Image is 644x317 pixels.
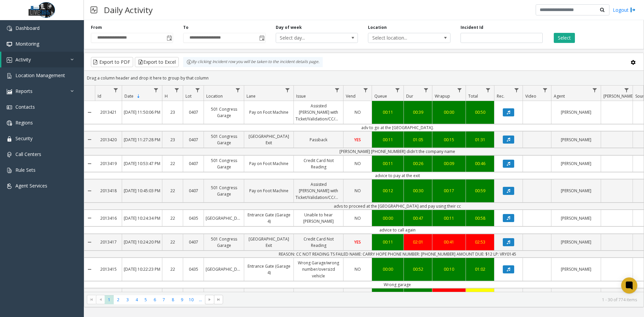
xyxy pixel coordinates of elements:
[15,167,36,173] span: Rule Sets
[404,237,432,247] a: 02:01
[162,237,183,247] a: 22
[551,213,601,223] a: [PERSON_NAME]
[162,264,183,274] a: 22
[354,239,361,245] span: YES
[91,24,102,31] label: From
[165,33,173,43] span: Toggle popup
[95,237,122,247] a: 2013417
[551,135,601,145] a: [PERSON_NAME]
[468,266,492,272] div: 01:02
[7,26,12,31] img: 'icon'
[15,56,31,63] span: Activity
[84,255,95,283] a: Collapse Details
[122,213,162,223] a: [DATE] 10:24:34 PM
[84,177,95,205] a: Collapse Details
[15,104,35,110] span: Contacts
[551,237,601,247] a: [PERSON_NAME]
[258,33,265,43] span: Toggle popup
[15,72,65,78] span: Location Management
[346,93,356,99] span: Vend
[343,237,372,247] a: YES
[183,24,189,31] label: To
[294,210,343,226] a: Unable to hear [PERSON_NAME]
[372,107,404,117] a: 00:11
[122,186,162,196] a: [DATE] 10:45:03 PM
[432,159,466,168] a: 00:09
[7,183,12,189] img: 'icon'
[84,207,95,229] a: Collapse Details
[355,215,361,221] span: NO
[276,33,341,43] span: Select day...
[183,186,204,196] a: 0407
[372,135,404,145] a: 00:11
[432,186,466,196] a: 00:17
[185,93,192,99] span: Lot
[468,160,492,167] div: 00:46
[276,24,302,31] label: Day of week
[159,295,168,304] span: Page 7
[497,93,504,99] span: Rec.
[95,186,122,196] a: 2013418
[124,93,133,99] span: Date
[406,137,430,143] div: 01:05
[296,93,306,99] span: Issue
[525,93,536,99] span: Video
[372,186,404,196] a: 00:12
[141,295,150,304] span: Page 5
[406,215,430,221] div: 00:47
[468,93,478,99] span: Total
[590,86,599,95] a: Agent Filter Menu
[244,107,293,117] a: Pay on Foot Machine
[283,86,292,95] a: Lane Filter Menu
[152,86,161,95] a: Date Filter Menu
[183,57,323,67] div: By clicking Incident row you will be taken to the incident details page.
[204,156,244,172] a: 501 Congress Garage
[343,186,372,196] a: NO
[162,213,183,223] a: 22
[1,52,84,67] a: Activity
[294,101,343,124] a: Assisted [PERSON_NAME] with Ticket/Validation/CC/monthly
[196,295,205,304] span: Page 11
[432,213,466,223] a: 00:11
[630,6,636,13] img: logout
[7,57,12,63] img: 'icon'
[15,151,41,157] span: Call Centers
[434,266,464,272] div: 00:10
[294,156,343,172] a: Credit Card Not Reading
[183,135,204,145] a: 0407
[554,33,575,43] button: Select
[204,131,244,148] a: 501 Congress Garage
[111,86,120,95] a: Id Filter Menu
[7,120,12,126] img: 'icon'
[207,297,212,302] span: Go to the next page
[368,24,387,31] label: Location
[468,109,492,115] div: 00:50
[98,93,101,99] span: Id
[468,215,492,221] div: 00:58
[183,107,204,117] a: 0407
[95,107,122,117] a: 2013421
[512,86,521,95] a: Rec. Filter Menu
[361,86,370,95] a: Vend Filter Menu
[343,213,372,223] a: NO
[404,264,432,274] a: 00:52
[434,239,464,245] div: 00:41
[374,137,402,143] div: 00:11
[393,86,402,95] a: Queue Filter Menu
[406,188,430,194] div: 00:30
[372,213,404,223] a: 00:00
[435,93,450,99] span: Wrapup
[432,237,466,247] a: 00:41
[432,264,466,274] a: 00:10
[432,107,466,117] a: 00:00
[244,159,293,168] a: Pay on Foot Machine
[162,159,183,168] a: 22
[135,57,179,67] button: Export to Excel
[204,104,244,120] a: 501 Congress Garage
[95,264,122,274] a: 2013415
[551,107,601,117] a: [PERSON_NAME]
[7,136,12,142] img: 'icon'
[91,2,97,18] img: pageIcon
[7,105,12,110] img: 'icon'
[434,160,464,167] div: 00:09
